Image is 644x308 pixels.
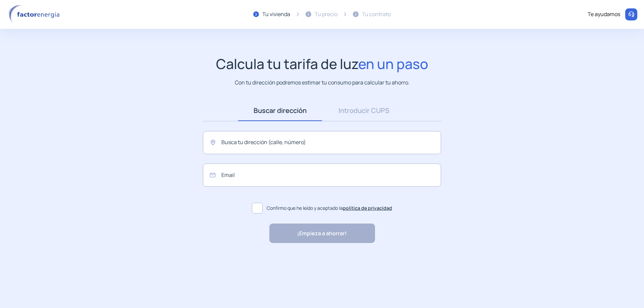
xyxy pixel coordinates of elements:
[267,204,392,212] span: Confirmo que he leído y aceptado la
[362,10,391,19] div: Tu contrato
[262,10,290,19] div: Tu vivienda
[588,10,620,19] div: Te ayudamos
[628,11,635,18] img: llamar
[238,100,322,121] a: Buscar dirección
[343,205,392,211] a: política de privacidad
[216,56,428,72] h1: Calcula tu tarifa de luz
[7,5,64,24] img: logo factor
[358,54,428,73] span: en un paso
[235,78,410,87] p: Con tu dirección podremos estimar tu consumo para calcular tu ahorro.
[315,10,337,19] div: Tu precio
[322,100,406,121] a: Introducir CUPS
